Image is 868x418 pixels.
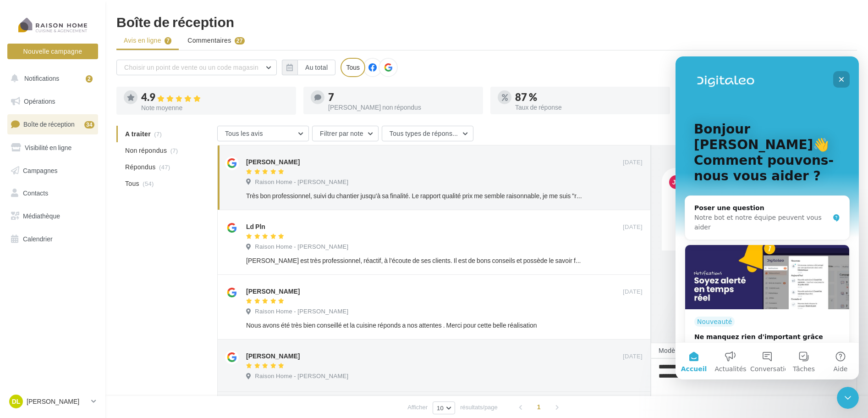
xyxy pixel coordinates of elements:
[676,56,859,379] iframe: Intercom live chat
[39,309,71,316] span: Actualités
[5,138,100,157] a: Visibilité en ligne
[5,206,100,226] a: Médiathèque
[246,157,300,167] div: [PERSON_NAME]
[158,15,174,31] div: Fermer
[117,309,139,316] span: Tâches
[390,129,460,137] span: Tous types de réponses
[141,105,289,111] div: Note moyenne
[125,146,167,155] span: Non répondus
[73,286,110,323] button: Conversations
[246,287,300,296] div: [PERSON_NAME]
[158,309,172,316] span: Aide
[282,60,335,75] button: Au total
[143,180,154,187] span: (54)
[225,129,263,137] span: Tous les avis
[623,158,643,167] span: [DATE]
[255,178,348,186] span: Raison Home - [PERSON_NAME]
[116,15,857,28] div: Boîte de réception
[651,343,731,358] button: Modèle de réponse
[235,37,245,45] div: 27
[246,256,583,265] div: [PERSON_NAME] est très professionnel, réactif, à l'écoute de ses clients. Il est de bons conseils...
[382,126,473,141] button: Tous types de réponses
[147,286,183,323] button: Aide
[7,393,98,410] a: DL [PERSON_NAME]
[312,126,379,141] button: Filtrer par note
[10,189,174,253] img: Ne manquez rien d'important grâce à l'onglet "Notifications" 🔔
[407,403,428,412] span: Afficher
[255,307,348,316] span: Raison Home - [PERSON_NAME]
[23,166,58,174] span: Campagnes
[672,178,680,187] span: JL
[124,63,258,71] span: Choisir un point de vente ou un code magasin
[623,352,643,361] span: [DATE]
[27,397,88,406] p: [PERSON_NAME]
[5,92,100,111] a: Opérations
[246,191,583,201] div: Très bon professionnel, suivi du chantier jusqu'à sa finalité. Le rapport qualité prix me semble ...
[5,229,100,249] a: Calendrier
[460,403,498,412] span: résultats/page
[297,60,335,75] button: Au total
[5,69,96,88] button: Notifications 2
[24,97,55,105] span: Opérations
[328,104,476,111] div: [PERSON_NAME] non répondus
[23,212,60,220] span: Médiathèque
[5,309,32,316] span: Accueil
[246,351,300,361] div: [PERSON_NAME]
[141,92,289,103] div: 4.9
[5,161,100,180] a: Campagnes
[437,404,444,412] span: 10
[19,260,59,270] div: Nouveauté
[110,286,147,323] button: Tâches
[433,401,455,414] button: 10
[159,163,170,171] span: (47)
[125,179,139,188] span: Tous
[25,144,71,151] span: Visibilité en ligne
[515,104,663,111] div: Taux de réponse
[532,400,546,414] span: 1
[37,286,73,323] button: Actualités
[515,92,663,102] div: 87 %
[255,372,348,380] span: Raison Home - [PERSON_NAME]
[7,44,98,59] button: Nouvelle campagne
[23,120,75,128] span: Boîte de réception
[187,36,231,45] span: Commentaires
[255,243,348,251] span: Raison Home - [PERSON_NAME]
[116,60,277,75] button: Choisir un point de vente ou un code magasin
[5,184,100,203] a: Contacts
[837,387,859,409] iframe: Intercom live chat
[23,189,48,197] span: Contacts
[86,75,93,83] div: 2
[19,276,148,295] div: Ne manquez rien d'important grâce à l'onglet "Notifications" 🔔
[23,235,53,243] span: Calendrier
[341,58,365,77] div: Tous
[170,147,178,154] span: (7)
[24,74,59,82] span: Notifications
[623,288,643,296] span: [DATE]
[623,223,643,231] span: [DATE]
[84,121,94,128] div: 34
[246,222,265,231] div: Ld Pln
[12,397,21,406] span: DL
[125,162,156,172] span: Répondus
[75,309,121,316] span: Conversations
[5,114,100,134] a: Boîte de réception34
[246,321,583,330] div: Nous avons été très bien conseillé et la cuisine réponds a nos attentes . Merci pour cette belle ...
[9,188,174,324] div: Ne manquez rien d'important grâce à l'onglet "Notifications" 🔔NouveautéNe manquez rien d'importan...
[328,92,476,102] div: 7
[217,126,309,141] button: Tous les avis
